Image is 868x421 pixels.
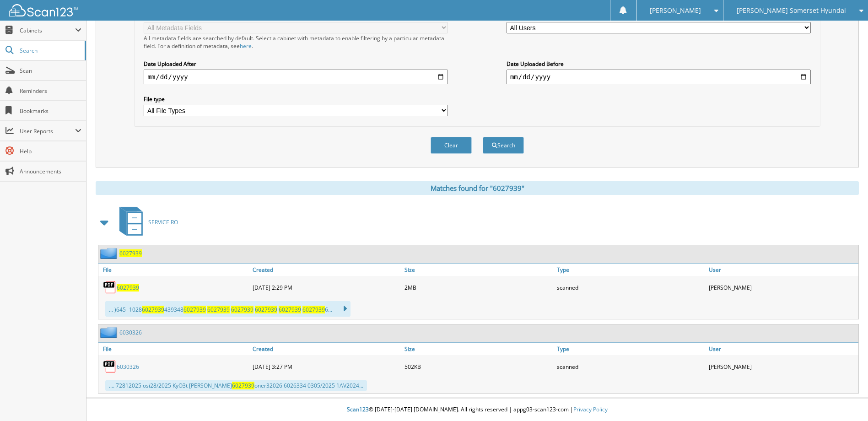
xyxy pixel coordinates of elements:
[555,278,706,297] div: scanned
[144,60,448,68] label: Date Uploaded After
[100,327,119,338] img: folder2.png
[142,306,164,313] span: 6027939
[250,343,402,355] a: Created
[100,248,119,259] img: folder2.png
[144,95,448,103] label: File type
[706,264,858,276] a: User
[98,264,250,276] a: File
[507,70,811,84] input: end
[507,60,811,68] label: Date Uploaded Before
[232,382,254,389] span: 6027939
[117,284,139,291] a: 6027939
[250,278,402,297] div: [DATE] 2:29 PM
[402,264,554,276] a: Size
[20,127,75,135] span: User Reports
[9,4,78,16] img: scan123-logo-white.svg
[650,8,701,13] span: [PERSON_NAME]
[207,306,230,313] span: 6027939
[240,42,252,50] a: here
[105,301,350,317] div: ... )645- 1028 439348 6...
[119,249,142,257] a: 6027939
[86,399,868,421] div: © [DATE]-[DATE] [DOMAIN_NAME]. All rights reserved | appg03-scan123-com |
[20,167,81,175] span: Announcements
[302,306,325,313] span: 6027939
[822,377,868,421] iframe: Chat Widget
[255,306,277,313] span: 6027939
[144,70,448,84] input: start
[250,264,402,276] a: Created
[103,281,117,294] img: PDF.png
[431,137,472,154] button: Clear
[119,329,142,336] a: 6030326
[279,306,301,313] span: 6027939
[144,34,448,50] div: All metadata fields are searched by default. Select a cabinet with metadata to enable filtering b...
[20,47,80,54] span: Search
[555,343,706,355] a: Type
[706,278,858,297] div: [PERSON_NAME]
[114,204,178,240] a: SERVICE RO
[20,147,81,155] span: Help
[96,181,859,195] div: Matches found for "6027939"
[706,357,858,376] div: [PERSON_NAME]
[98,343,250,355] a: File
[20,87,81,95] span: Reminders
[555,357,706,376] div: scanned
[573,405,608,413] a: Privacy Policy
[105,380,367,391] div: .... 72812025 osi28/2025 KyO3t [PERSON_NAME] oner32026 6026334 0305/2025 1AV2024...
[20,27,75,34] span: Cabinets
[737,8,846,13] span: [PERSON_NAME] Somerset Hyundai
[103,360,117,373] img: PDF.png
[402,278,554,297] div: 2MB
[20,107,81,115] span: Bookmarks
[148,218,178,226] span: SERVICE RO
[706,343,858,355] a: User
[20,67,81,75] span: Scan
[402,357,554,376] div: 502KB
[250,357,402,376] div: [DATE] 3:27 PM
[347,405,369,413] span: Scan123
[555,264,706,276] a: Type
[117,363,139,371] a: 6030326
[231,306,253,313] span: 6027939
[183,306,206,313] span: 6027939
[483,137,524,154] button: Search
[402,343,554,355] a: Size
